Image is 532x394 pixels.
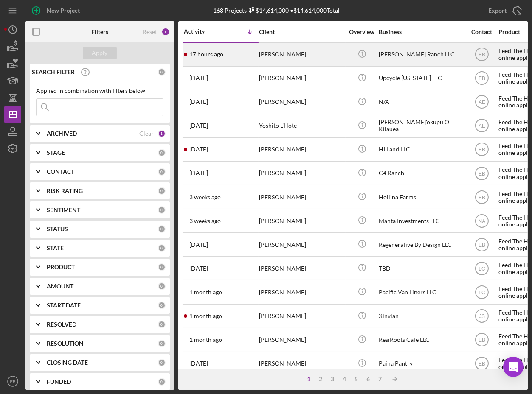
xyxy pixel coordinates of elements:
div: [PERSON_NAME] [259,162,344,184]
div: [PERSON_NAME] [259,91,344,113]
div: 6 [363,376,374,383]
b: CONTACT [47,168,74,175]
div: [PERSON_NAME] [259,305,344,327]
div: Open Intercom Messenger [503,357,524,377]
div: [PERSON_NAME] [259,329,344,351]
div: 4 [339,376,351,383]
b: AMOUNT [47,283,73,290]
div: Business [379,28,464,35]
time: 2025-08-26 15:17 [189,98,208,105]
div: [PERSON_NAME] [259,43,344,66]
div: [PERSON_NAME]'okupu O Kilauea [379,115,464,137]
text: EB [478,52,485,58]
div: Export [488,2,507,19]
b: RESOLUTION [47,340,84,347]
text: EB [478,75,485,81]
div: 1 [303,376,315,383]
b: FUNDED [47,378,71,385]
div: [PERSON_NAME] [259,281,344,303]
div: 0 [158,321,166,328]
text: NA [478,218,485,224]
div: Apply [92,47,108,59]
time: 2025-07-21 01:38 [189,336,222,343]
b: SEARCH FILTER [32,69,75,75]
div: 0 [158,168,166,176]
div: Client [259,28,344,35]
div: 0 [158,225,166,233]
b: Filters [91,28,108,35]
b: STATE [47,245,64,251]
div: 0 [158,282,166,290]
div: Xinxian [379,305,464,327]
div: 0 [158,187,166,195]
div: 2 [315,376,327,383]
div: New Project [47,2,80,19]
div: Reset [143,28,157,35]
time: 2025-08-19 22:28 [189,146,208,153]
b: STATUS [47,226,68,232]
div: 0 [158,149,166,156]
time: 2025-08-07 22:21 [189,265,208,272]
div: Clear [139,130,154,137]
div: Applied in combination with filters below [36,87,163,94]
div: 0 [158,206,166,214]
text: EB [478,147,485,153]
div: 0 [158,340,166,347]
div: [PERSON_NAME] [259,210,344,232]
div: N/A [379,91,464,113]
text: LC [479,265,485,271]
div: Pacific Van Liners LLC [379,281,464,303]
button: Export [480,2,528,19]
text: EB [478,242,485,248]
b: RISK RATING [47,187,83,194]
div: [PERSON_NAME] [259,257,344,279]
div: Yoshito L'Hote [259,115,344,137]
div: [PERSON_NAME] [259,233,344,256]
div: 5 [351,376,363,383]
text: EB [478,170,485,176]
div: 168 Projects • $14,614,000 Total [213,7,340,14]
text: AE [478,123,485,129]
text: EB [478,194,485,200]
button: Apply [83,47,117,59]
text: AE [478,99,485,105]
time: 2025-08-20 15:42 [189,122,208,129]
time: 2025-08-28 20:44 [189,75,208,81]
div: 1 [158,130,166,137]
time: 2025-08-18 21:41 [189,170,208,176]
time: 2025-08-08 23:56 [189,241,208,248]
div: [PERSON_NAME] Ranch LLC [379,43,464,66]
b: PRODUCT [47,264,75,271]
text: EB [10,379,16,384]
div: 1 [161,28,170,36]
div: Paina Pantry [379,352,464,375]
div: ResiRoots Café LLC [379,329,464,351]
div: 0 [158,68,166,76]
time: 2025-07-16 23:35 [189,360,208,367]
text: EB [478,337,485,343]
div: Regenerative By Design LLC [379,233,464,256]
time: 2025-07-28 03:38 [189,313,222,319]
time: 2025-08-13 10:47 [189,218,221,224]
div: 0 [158,378,166,386]
time: 2025-09-03 05:53 [189,51,223,58]
div: 0 [158,263,166,271]
div: Overview [346,28,378,35]
div: [PERSON_NAME] [259,186,344,208]
div: Hoilina Farms [379,186,464,208]
div: [PERSON_NAME] [259,67,344,89]
div: 0 [158,302,166,309]
b: START DATE [47,302,81,309]
div: 0 [158,244,166,252]
b: SENTIMENT [47,207,80,213]
time: 2025-07-28 21:17 [189,289,222,296]
time: 2025-08-15 08:37 [189,194,221,201]
b: RESOLVED [47,321,76,328]
b: STAGE [47,149,65,156]
div: TBD [379,257,464,279]
div: Upcycle [US_STATE] LLC [379,67,464,89]
div: 0 [158,359,166,366]
div: Activity [184,28,221,35]
div: 3 [327,376,339,383]
div: [PERSON_NAME] [259,138,344,161]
